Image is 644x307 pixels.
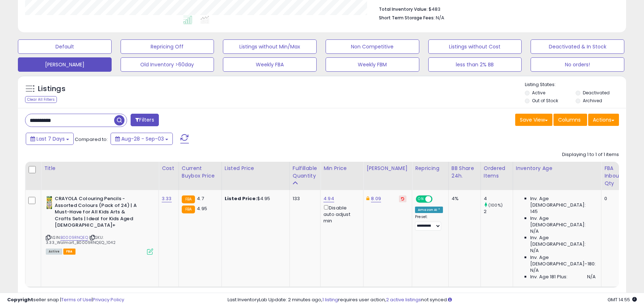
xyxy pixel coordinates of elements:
[530,274,568,280] span: Inv. Age 181 Plus:
[583,98,602,104] label: Archived
[530,215,596,228] span: Inv. Age [DEMOGRAPHIC_DATA]:
[38,84,65,94] h5: Listings
[452,195,475,202] div: 4%
[604,165,626,187] div: FBA inbound Qty
[608,296,637,303] span: 2025-09-11 14:55 GMT
[436,14,444,21] span: N/A
[428,39,522,54] button: Listings without Cost
[379,6,428,12] b: Total Inventory Value:
[93,296,124,303] a: Privacy Policy
[44,165,156,172] div: Title
[46,249,62,255] span: All listings currently available for purchase on Amazon
[587,274,596,280] span: N/A
[515,114,552,126] button: Save View
[379,4,614,13] li: $483
[46,195,53,210] img: 41V4Pz2GiKL._SL40_.jpg
[531,39,624,54] button: Deactivated & In Stock
[379,15,435,21] b: Short Term Storage Fees:
[326,39,419,54] button: Non Competitive
[562,151,619,158] div: Displaying 1 to 1 of 1 items
[121,135,164,142] span: Aug-28 - Sep-03
[111,133,173,145] button: Aug-28 - Sep-03
[530,208,538,215] span: 145
[428,57,522,72] button: less than 2% BB
[197,195,204,202] span: 4.7
[162,165,176,172] div: Cost
[18,57,112,72] button: [PERSON_NAME]
[121,57,214,72] button: Old Inventory >60day
[484,165,510,180] div: Ordered Items
[452,165,478,180] div: BB Share 24h.
[60,235,88,241] a: B0009RNQEQ
[415,214,443,231] div: Preset:
[530,195,596,208] span: Inv. Age [DEMOGRAPHIC_DATA]:
[182,165,219,180] div: Current Buybox Price
[182,195,195,203] small: FBA
[530,247,539,254] span: N/A
[604,195,623,202] div: 0
[223,57,317,72] button: Weekly FBA
[431,196,443,202] span: OFF
[46,195,153,254] div: ASIN:
[197,205,207,212] span: 4.95
[75,136,108,143] span: Compared to:
[36,135,65,142] span: Last 7 Days
[61,296,92,303] a: Terms of Use
[386,296,421,303] a: 2 active listings
[516,165,598,172] div: Inventory Age
[182,206,195,213] small: FBA
[530,228,539,235] span: N/A
[558,116,581,123] span: Columns
[371,195,381,202] a: 8.09
[415,207,443,213] div: Amazon AI *
[322,296,338,303] a: 1 listing
[530,267,539,274] span: N/A
[323,165,360,172] div: Min Price
[293,165,317,180] div: Fulfillable Quantity
[223,39,317,54] button: Listings without Min/Max
[531,57,624,72] button: No orders!
[121,39,214,54] button: Repricing Off
[225,165,287,172] div: Listed Price
[162,195,172,202] a: 3.33
[225,195,257,202] b: Listed Price:
[532,98,558,104] label: Out of Stock
[26,133,74,145] button: Last 7 Days
[131,114,158,126] button: Filters
[46,235,116,245] span: | SKU: 3.33_Walmart_B0009RNQEQ_1042
[525,81,626,88] p: Listing States:
[7,297,124,303] div: seller snap | |
[7,296,33,303] strong: Copyright
[18,39,112,54] button: Default
[293,195,315,202] div: 133
[55,195,142,231] b: CRAYOLA Colouring Pencils - Assorted Colours (Pack of 24) | A Must-Have for All Kids Arts & Craft...
[323,195,334,202] a: 4.94
[326,57,419,72] button: Weekly FBM
[366,165,409,172] div: [PERSON_NAME]
[484,195,513,202] div: 4
[530,235,596,247] span: Inv. Age [DEMOGRAPHIC_DATA]:
[588,114,619,126] button: Actions
[416,196,425,202] span: ON
[484,208,513,215] div: 2
[583,90,610,96] label: Deactivated
[63,249,75,255] span: FBA
[415,165,445,172] div: Repricing
[225,195,284,202] div: $4.95
[532,90,545,96] label: Active
[553,114,587,126] button: Columns
[530,254,596,267] span: Inv. Age [DEMOGRAPHIC_DATA]-180:
[323,204,358,224] div: Disable auto adjust min
[488,202,503,208] small: (100%)
[25,96,57,103] div: Clear All Filters
[228,297,637,303] div: Last InventoryLab Update: 2 minutes ago, requires user action, not synced.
